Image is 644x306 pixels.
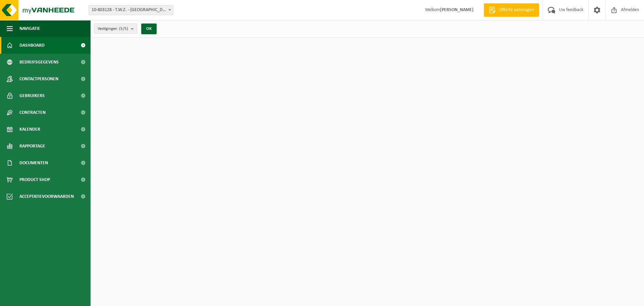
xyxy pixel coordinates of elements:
[19,155,48,171] span: Documenten
[19,37,45,54] span: Dashboard
[119,27,128,31] count: (5/5)
[94,24,137,34] button: Vestigingen(5/5)
[19,20,40,37] span: Navigatie
[19,87,45,104] span: Gebruikers
[19,188,74,205] span: Acceptatievoorwaarden
[484,3,539,17] a: Offerte aanvragen
[19,138,45,155] span: Rapportage
[19,54,59,71] span: Bedrijfsgegevens
[19,171,50,188] span: Product Shop
[19,71,58,87] span: Contactpersonen
[19,121,40,138] span: Kalender
[89,5,173,15] span: 10-803128 - T.W.Z. - EVERGEM
[440,7,474,12] strong: [PERSON_NAME]
[497,7,536,13] span: Offerte aanvragen
[19,104,46,121] span: Contracten
[141,24,157,34] button: OK
[98,24,128,34] span: Vestigingen
[89,5,173,15] span: 10-803128 - T.W.Z. - EVERGEM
